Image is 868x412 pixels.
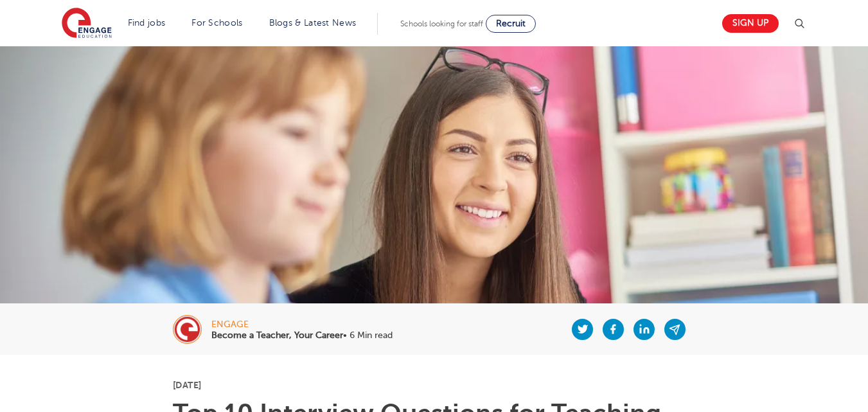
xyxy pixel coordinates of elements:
img: Engage Education [62,8,112,40]
p: [DATE] [173,381,695,390]
a: Blogs & Latest News [269,18,357,28]
a: For Schools [191,18,242,28]
p: • 6 Min read [211,331,393,340]
span: Recruit [496,19,526,28]
span: Schools looking for staff [400,19,483,28]
div: engage [211,320,393,329]
b: Become a Teacher, Your Career [211,330,343,340]
a: Sign up [722,14,779,33]
a: Recruit [486,15,536,33]
a: Find jobs [128,18,166,28]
